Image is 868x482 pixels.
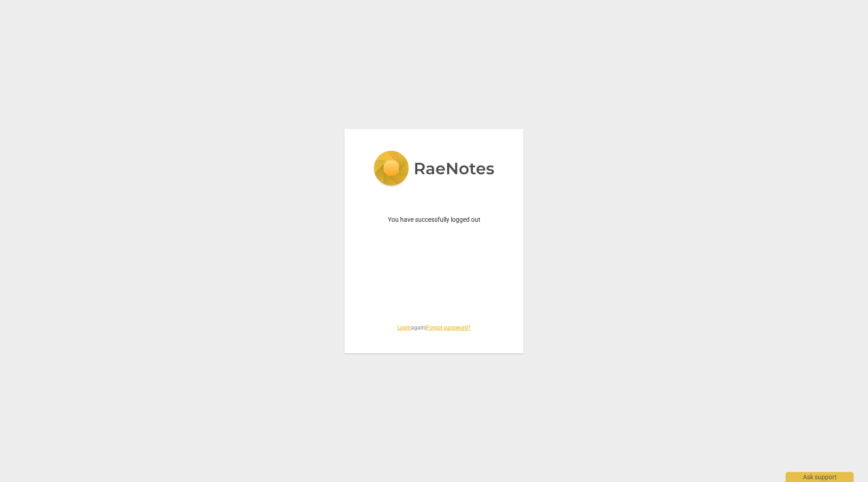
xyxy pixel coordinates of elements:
[426,325,471,331] a: Forgot password?
[373,151,495,188] img: 5ac2273c67554f335776073100b6d88f.svg
[786,472,854,482] div: Ask support
[397,325,411,331] a: Login
[366,324,502,332] span: again |
[366,215,502,224] p: You have successfully logged out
